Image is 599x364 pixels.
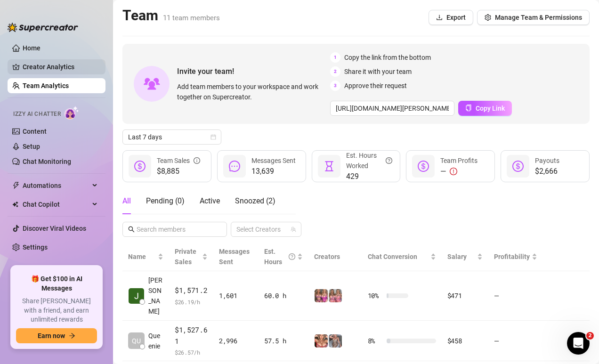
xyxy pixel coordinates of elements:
div: All [122,195,131,207]
span: 8 % [368,336,383,346]
th: Name [122,243,169,271]
span: setting [485,14,491,21]
a: Content [23,128,47,135]
div: Est. Hours [264,246,295,267]
span: Name [128,251,156,262]
span: Queenie [148,331,163,351]
span: $ 26.57 /h [175,348,208,357]
span: 429 [346,171,393,182]
span: calendar [210,134,216,140]
span: Snoozed ( 2 ) [235,196,275,205]
span: 2 [586,332,594,340]
span: Profitability [494,253,530,260]
a: Setup [23,143,40,150]
span: Earn now [38,332,65,340]
a: Settings [23,243,48,251]
th: Creators [308,243,362,271]
span: $1,571.2 [175,285,208,296]
div: 60.0 h [264,291,303,301]
span: search [128,226,135,233]
span: Payouts [535,157,559,164]
span: dollar-circle [134,161,146,172]
img: AI Chatter [65,106,79,120]
td: — [488,321,543,361]
div: 2,996 [219,336,253,346]
span: Add team members to your workspace and work together on Supercreator. [177,81,326,102]
iframe: Intercom live chat [567,332,590,355]
span: $1,527.61 [175,324,208,347]
span: dollar-circle [418,161,429,172]
span: 🎁 Get $100 in AI Messages [16,275,97,293]
div: $471 [447,291,483,301]
span: Copy the link from the bottom [344,52,431,63]
span: 11 team members [163,14,220,22]
span: dollar-circle [512,161,524,172]
span: copy [465,105,472,111]
div: Pending ( 0 ) [146,195,185,207]
span: arrow-right [69,332,75,339]
a: Team Analytics [23,82,69,89]
a: Creator Analytics [23,59,98,74]
img: Julie Ann Bolve… [129,288,144,304]
div: — [440,166,478,177]
img: Chat Copilot [12,201,18,208]
button: Earn nowarrow-right [16,328,97,343]
span: Salary [447,253,467,260]
button: Copy Link [458,101,512,116]
button: Manage Team & Permissions [477,10,590,25]
span: 3 [330,81,340,91]
span: 2 [330,66,340,77]
span: Share [PERSON_NAME] with a friend, and earn unlimited rewards [16,297,97,324]
div: Est. Hours Worked [346,150,393,171]
td: — [488,271,543,321]
span: QU [132,336,141,346]
span: Active [200,196,220,205]
span: Invite your team! [177,65,330,77]
span: thunderbolt [12,182,20,189]
span: Approve their request [344,81,407,91]
a: Chat Monitoring [23,158,71,165]
img: logo-BBDzfeDw.svg [8,23,78,32]
div: $458 [447,336,483,346]
div: 57.5 h [264,336,303,346]
span: question-circle [289,246,295,267]
span: Izzy AI Chatter [13,110,61,119]
span: 13,639 [251,166,296,177]
span: Share it with your team [344,66,412,77]
div: Team Sales [157,155,200,166]
img: pennylondonvip [329,334,342,348]
span: Private Sales [175,248,196,266]
span: Messages Sent [219,248,250,266]
span: Team Profits [440,157,478,164]
span: hourglass [324,161,335,172]
img: hotmomsvip [329,289,342,302]
div: 1,601 [219,291,253,301]
span: question-circle [386,150,392,171]
span: team [291,226,296,232]
input: Search members [137,224,214,235]
a: Discover Viral Videos [23,225,86,232]
img: hotmomlove [315,289,328,302]
span: info-circle [194,155,200,166]
button: Export [429,10,473,25]
span: Copy Link [476,105,505,112]
span: $ 26.19 /h [175,297,208,307]
h2: Team [122,7,220,24]
span: 10 % [368,291,383,301]
span: Automations [23,178,89,193]
span: exclamation-circle [450,168,457,175]
span: [PERSON_NAME] [148,275,163,316]
span: $2,666 [535,166,559,177]
span: Export [446,14,466,21]
span: message [229,161,240,172]
span: Last 7 days [128,130,216,144]
span: $8,885 [157,166,200,177]
span: 1 [330,52,340,63]
span: Chat Conversion [368,253,417,260]
span: Chat Copilot [23,197,89,212]
span: Manage Team & Permissions [495,14,582,21]
a: Home [23,44,40,52]
span: download [436,14,443,21]
img: pennylondon [315,334,328,348]
span: Messages Sent [251,157,296,164]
